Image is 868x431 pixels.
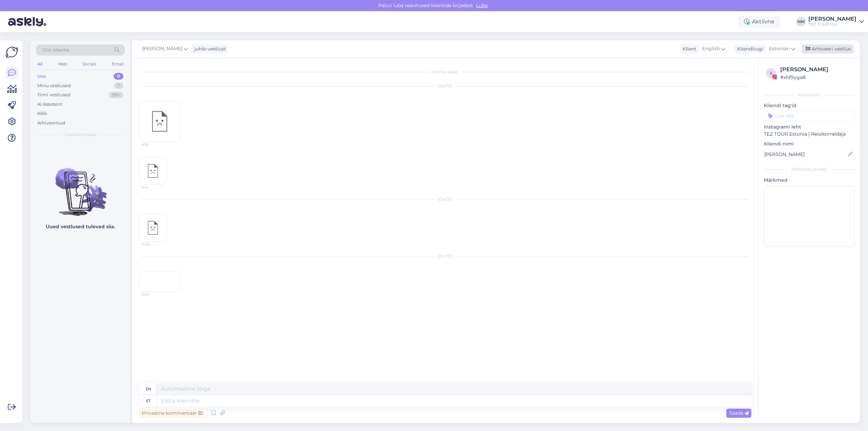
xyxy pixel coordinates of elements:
[139,157,166,184] img: attachment
[37,73,46,80] div: Uus
[780,74,852,81] div: # xhf9yga8
[42,46,69,54] span: Otsi kliente
[764,151,847,158] input: Lisa nimi
[65,132,96,138] span: Uued vestlused
[139,409,205,418] div: Privaatne kommentaar
[734,45,763,53] div: Klienditugi
[5,46,18,59] img: Askly Logo
[770,71,772,76] span: x
[702,45,720,53] span: English
[146,383,151,395] div: en
[738,16,780,28] div: Aktiivne
[139,253,751,259] div: [DATE]
[111,60,125,68] div: Email
[764,166,854,173] div: [PERSON_NAME]
[142,45,182,53] span: [PERSON_NAME]
[37,101,62,108] div: AI Assistent
[109,92,123,98] div: 99+
[37,120,65,126] div: Arhiveeritud
[139,196,751,202] div: [DATE]
[31,156,130,217] img: No chats
[139,214,166,241] img: attachment
[192,45,226,53] div: juhib vestlust
[680,45,696,53] div: Klient
[81,60,98,68] div: Socials
[141,292,167,297] span: 16:20
[802,44,854,54] div: Arhiveeri vestlus
[37,82,71,89] div: Minu vestlused
[139,69,751,75] div: Vestlus algas
[146,395,151,407] div: et
[57,60,68,68] div: Web
[808,16,864,27] a: [PERSON_NAME]TEZ TOUR OÜ
[729,410,749,416] span: Saada
[114,82,123,89] div: 7
[764,123,854,131] p: Instagrami leht
[36,60,44,68] div: All
[780,65,852,74] div: [PERSON_NAME]
[141,242,167,247] span: 13:38
[796,17,806,26] div: NM
[474,2,490,8] span: Luba
[764,111,854,121] input: Lisa tag
[764,92,854,98] div: Kliendi info
[46,223,115,230] p: Uued vestlused tulevad siia.
[37,92,71,98] div: Tiimi vestlused
[769,45,790,53] span: Estonian
[764,177,854,184] p: Märkmed
[764,102,854,109] p: Kliendi tag'id
[764,131,854,138] p: TEZ TOUR Estonia | Reisikorraldaja
[808,22,856,27] div: TEZ TOUR OÜ
[808,16,856,22] div: [PERSON_NAME]
[141,185,167,190] span: 9:45
[141,142,167,147] span: 9:36
[37,110,47,117] div: Kõik
[139,83,751,89] div: [DATE]
[764,140,854,148] p: Kliendi nimi
[114,73,123,80] div: 0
